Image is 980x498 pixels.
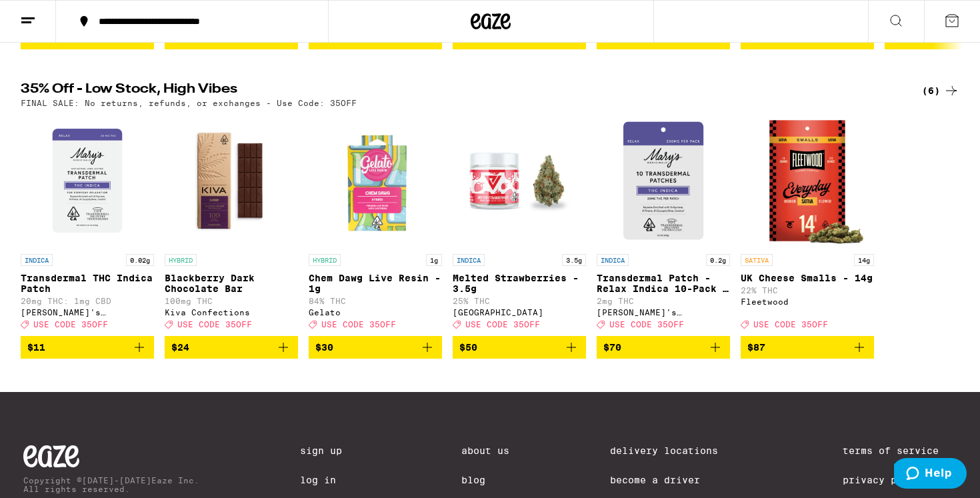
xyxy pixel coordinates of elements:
div: [GEOGRAPHIC_DATA] [453,308,586,317]
p: Transdermal THC Indica Patch [21,273,154,294]
span: USE CODE 35OFF [609,321,684,329]
p: HYBRID [165,254,197,266]
div: [PERSON_NAME]'s Medicinals [21,308,154,317]
a: Log In [300,475,360,485]
p: 25% THC [453,297,586,305]
p: Chem Dawg Live Resin - 1g [309,273,442,294]
img: Mary's Medicinals - Transdermal Patch - Relax Indica 10-Pack - 200mg [597,114,730,247]
a: Sign Up [300,445,360,456]
img: Gelato - Chem Dawg Live Resin - 1g [309,114,442,247]
p: 84% THC [309,297,442,305]
button: Add to bag [165,336,298,359]
div: Fleetwood [741,297,874,306]
p: UK Cheese Smalls - 14g [741,273,874,283]
p: INDICA [597,254,629,266]
img: Mary's Medicinals - Transdermal THC Indica Patch [21,114,154,247]
a: (6) [922,83,959,99]
a: Become a Driver [610,475,742,485]
p: SATIVA [741,254,773,266]
p: Blackberry Dark Chocolate Bar [165,273,298,294]
button: Add to bag [21,336,154,359]
a: Delivery Locations [610,445,742,456]
span: USE CODE 35OFF [753,321,828,329]
p: 0.2g [706,254,730,266]
p: 3.5g [562,254,586,266]
button: Add to bag [741,336,874,359]
iframe: Opens a widget where you can find more information [894,458,967,491]
button: Add to bag [597,336,730,359]
p: 14g [854,254,874,266]
div: Kiva Confections [165,308,298,317]
a: Open page for Transdermal THC Indica Patch from Mary's Medicinals [21,114,154,335]
p: 22% THC [741,286,874,295]
p: Copyright © [DATE]-[DATE] Eaze Inc. All rights reserved. [23,476,199,493]
p: 0.02g [126,254,154,266]
p: 2mg THC [597,297,730,305]
img: Ember Valley - Melted Strawberries - 3.5g [453,114,586,247]
a: Open page for UK Cheese Smalls - 14g from Fleetwood [741,114,874,335]
p: FINAL SALE: No returns, refunds, or exchanges - Use Code: 35OFF [21,99,357,107]
a: Open page for Melted Strawberries - 3.5g from Ember Valley [453,114,586,335]
span: $87 [747,342,765,353]
span: USE CODE 35OFF [177,321,252,329]
p: HYBRID [309,254,341,266]
a: Blog [461,475,509,485]
span: $50 [459,342,477,353]
img: Kiva Confections - Blackberry Dark Chocolate Bar [165,114,298,247]
div: [PERSON_NAME]'s Medicinals [597,308,730,317]
span: $11 [27,342,45,353]
a: About Us [461,445,509,456]
p: 1g [426,254,442,266]
span: USE CODE 35OFF [33,321,108,329]
p: INDICA [453,254,485,266]
h2: 35% Off - Low Stock, High Vibes [21,83,894,99]
div: Gelato [309,308,442,317]
p: INDICA [21,254,53,266]
a: Privacy Policy [843,475,957,485]
img: Fleetwood - UK Cheese Smalls - 14g [741,114,874,247]
a: Terms of Service [843,445,957,456]
a: Open page for Chem Dawg Live Resin - 1g from Gelato [309,114,442,335]
span: $70 [603,342,621,353]
p: Transdermal Patch - Relax Indica 10-Pack - 200mg [597,273,730,294]
a: Open page for Blackberry Dark Chocolate Bar from Kiva Confections [165,114,298,335]
p: Melted Strawberries - 3.5g [453,273,586,294]
span: $24 [171,342,189,353]
p: 20mg THC: 1mg CBD [21,297,154,305]
button: Add to bag [309,336,442,359]
button: Add to bag [453,336,586,359]
span: USE CODE 35OFF [465,321,540,329]
a: Open page for Transdermal Patch - Relax Indica 10-Pack - 200mg from Mary's Medicinals [597,114,730,335]
span: $30 [315,342,333,353]
span: USE CODE 35OFF [321,321,396,329]
p: 100mg THC [165,297,298,305]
